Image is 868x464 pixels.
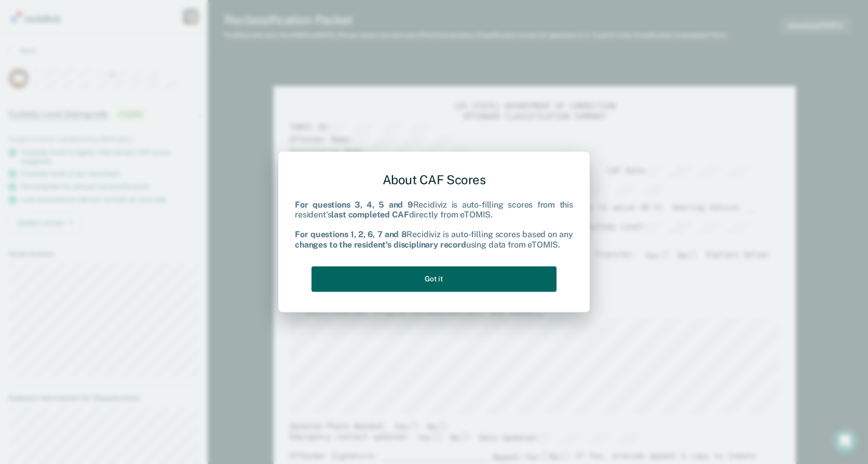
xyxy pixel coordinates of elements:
[331,210,409,220] b: last completed CAF
[295,164,573,196] div: About CAF Scores
[295,240,466,250] b: changes to the resident's disciplinary record
[295,200,573,250] div: Recidiviz is auto-filling scores from this resident's directly from eTOMIS. Recidiviz is auto-fil...
[311,266,557,292] button: Got it
[295,230,406,240] b: For questions 1, 2, 6, 7 and 8
[295,200,413,210] b: For questions 3, 4, 5 and 9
